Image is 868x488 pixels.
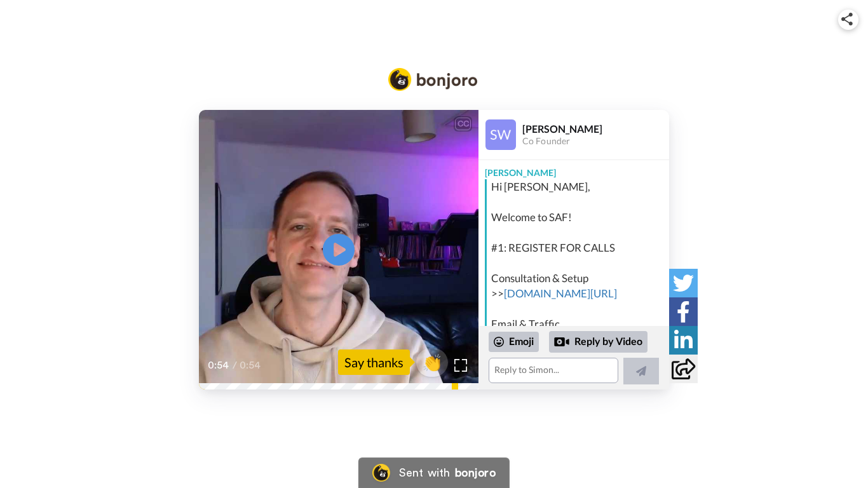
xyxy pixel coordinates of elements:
[240,358,262,373] span: 0:54
[454,359,467,372] img: Full screen
[338,349,410,375] div: Say thanks
[485,119,516,150] img: Profile Image
[489,332,539,352] div: Emoji
[455,118,471,130] div: CC
[388,68,477,91] img: Bonjoro Logo
[233,358,237,373] span: /
[549,331,648,353] div: Reply by Video
[841,13,853,25] img: ic_share.svg
[522,123,668,135] div: [PERSON_NAME]
[416,352,448,372] span: 👏
[416,348,448,377] button: 👏
[478,160,669,179] div: [PERSON_NAME]
[504,287,617,300] a: [DOMAIN_NAME][URL]
[208,358,230,373] span: 0:54
[522,136,668,147] div: Co Founder
[554,334,569,349] div: Reply by Video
